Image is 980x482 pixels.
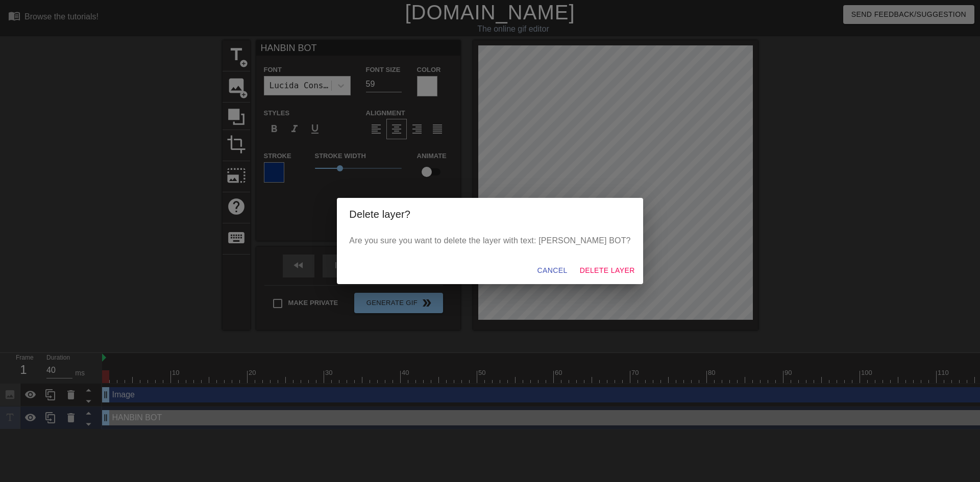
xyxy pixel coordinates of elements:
[580,264,635,277] span: Delete Layer
[576,261,639,280] button: Delete Layer
[349,206,630,222] h2: Delete layer?
[349,235,630,247] p: Are you sure you want to delete the layer with text: [PERSON_NAME] BOT?
[537,264,567,277] span: Cancel
[533,261,571,280] button: Cancel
